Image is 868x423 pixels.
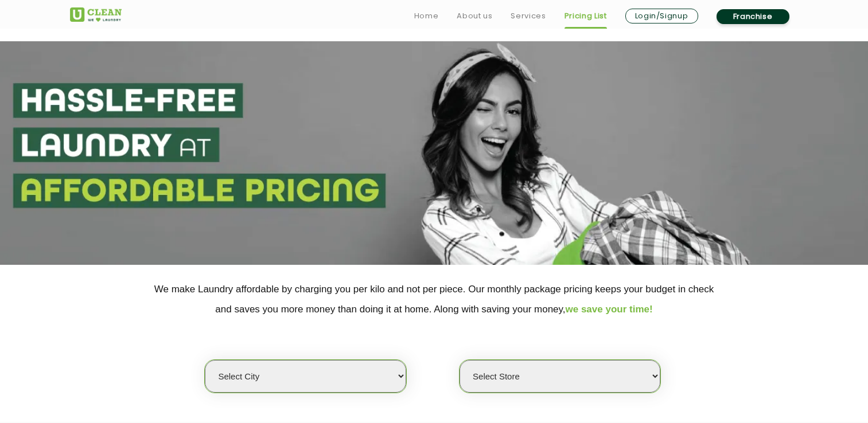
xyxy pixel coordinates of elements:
span: we save your time! [566,304,653,315]
a: About us [457,9,492,23]
a: Home [414,9,439,23]
a: Login/Signup [625,9,698,23]
p: We make Laundry affordable by charging you per kilo and not per piece. Our monthly package pricin... [70,279,799,319]
img: UClean Laundry and Dry Cleaning [70,7,122,22]
a: Services [511,9,546,23]
a: Pricing List [565,9,607,23]
a: Franchise [717,9,789,24]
